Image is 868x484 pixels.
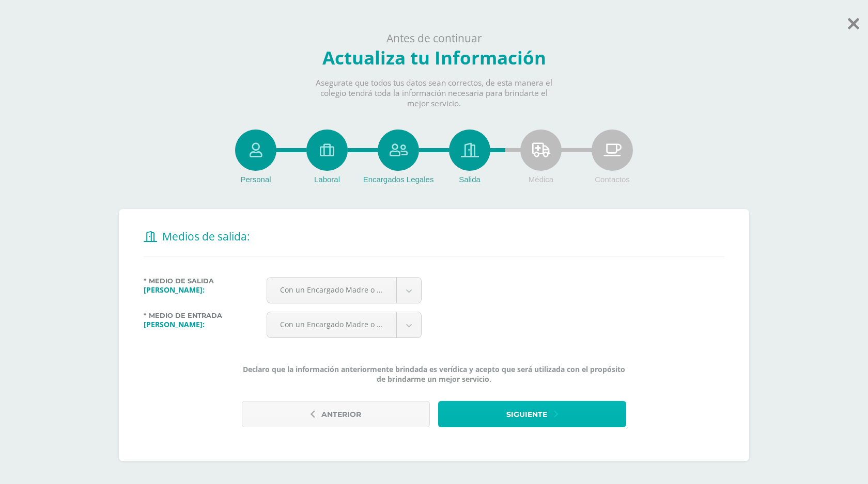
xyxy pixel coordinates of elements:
span: Laboral [314,175,340,184]
p: Asegurate que todos tus datos sean correctos, de esta manera el colegio tendrá toda la informació... [307,78,561,109]
span: Contactos [595,175,630,184]
a: Con un Encargado Madre o Padre [267,312,422,337]
b: [PERSON_NAME]: [144,319,205,329]
span: Con un Encargado Madre o Padre [280,278,384,302]
span: Personal [240,175,271,184]
a: Saltar actualización de datos [848,9,859,34]
label: * Medio de Entrada [144,312,258,319]
a: Con un Encargado Madre o Padre [267,278,422,303]
span: Antes de continuar [386,31,482,45]
button: Anterior [242,401,430,427]
label: * Medio de Salida [144,277,258,285]
span: Declaro que la información anteriormente brindada es verídica y acepto que será utilizada con el ... [242,364,626,384]
span: Siguiente [506,402,547,427]
span: Salida [459,175,481,184]
span: Encargados Legales [363,175,434,184]
span: Con un Encargado Madre o Padre [280,312,384,336]
span: Anterior [321,402,361,427]
span: Medios de salida: [162,229,250,244]
span: Médica [529,175,553,184]
b: [PERSON_NAME]: [144,285,205,295]
button: Siguiente [438,401,626,427]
